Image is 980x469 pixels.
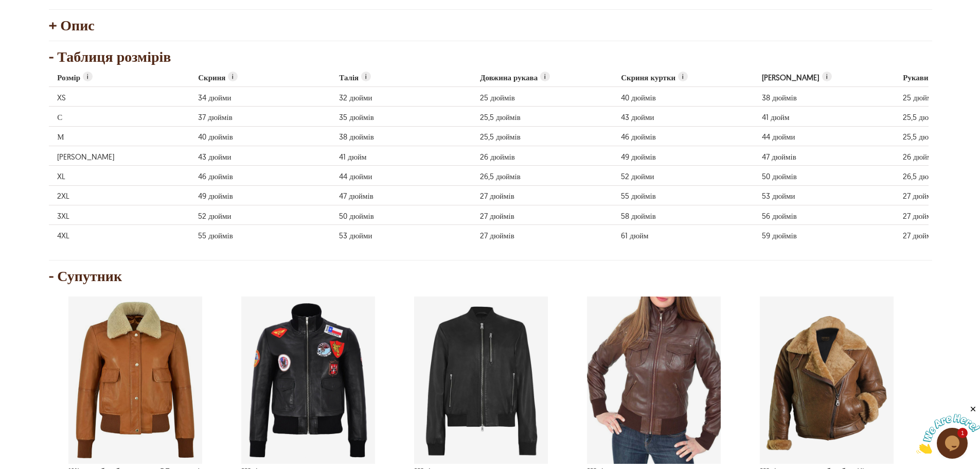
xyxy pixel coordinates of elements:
[621,151,656,161] font: 49 дюймів
[621,112,654,122] font: 43 дюйми
[678,72,688,81] span: Вимірювання обхвату грудей готової куртки. Вимірювання по колу.
[613,185,754,205] td: Вимірювання обхвату грудей готової куртки. Обхват грудей. 55 дюймів
[339,231,372,240] font: 53 дюйми
[198,211,231,220] font: 52 дюйми
[198,73,225,82] font: Скриня
[613,146,754,165] td: Вимірювання обхвату грудей готової куртки. Обхват грудей. 49 дюймів
[754,166,895,185] td: Вимірювання талії готової куртки. Круговий вимір. 50 дюймів
[198,132,233,142] font: 40 дюймів
[472,185,613,205] td: Довжина рукава по боді. 27 дюймів
[613,67,754,86] th: Вимірювання обхвату грудей готової куртки. Вимірювання по колу.
[339,112,374,122] font: 35 дюймів
[57,171,65,181] font: XL
[190,205,331,225] td: Обхват грудей. Вимірювання приблизно на рівні чоловічих сосків. 132 см.
[49,225,190,245] td: Розмір 4XL
[613,166,754,185] td: Вимірювання обхвату грудей готової куртки. Обхват грудей. 52 дюйми
[754,67,895,86] th: Вимірювання талії готової куртки. Вимірювання по колу.
[480,211,514,220] font: 27 дюймів
[762,92,797,102] font: 38 дюймів
[57,73,80,82] font: Розмір
[49,86,190,106] td: Розмір XS
[331,146,472,165] td: Талія тіла. 41 дюйм
[762,211,797,220] font: 56 дюймів
[903,231,937,240] font: 27 дюймів
[916,405,980,454] iframe: віджет чату
[83,72,93,81] span: Розмір
[339,151,366,161] font: 41 дюйм
[49,107,190,126] td: Розмір S
[228,72,238,81] span: Обхват грудей. Вимірювання приблизно на рівні чоловічих сосків.
[480,171,521,181] font: 26,5 дюймів
[190,126,331,146] td: Обхват грудей. Вимірювання приблизно на рівні чоловічих сосків. 40 дюймів.
[762,112,789,122] font: 41 дюйм
[49,271,931,281] div: - Супутник
[190,107,331,126] td: Обхват грудей. Вимірювання приблизно на рівні чоловічих сосків. 37 дюймів.
[49,126,190,146] td: Розмір M
[57,211,69,220] font: 3XL
[339,73,359,82] font: Талія
[754,86,895,106] td: Вимірювання талії готової куртки. Обхват талії. 38 дюймів
[480,231,514,240] font: 27 дюймів
[57,151,115,161] font: [PERSON_NAME]
[613,86,754,106] td: Вимірювання обхвату грудей готової куртки. Обхват грудей. 40 дюймів
[480,151,515,161] font: 26 дюймів
[754,107,895,126] td: Вимірювання талії готової куртки. Обхват талії. 41 дюйм
[903,132,943,142] font: 25,5 дюймів
[472,225,613,245] td: Довжина рукава по боді. 27 дюймів
[621,92,656,102] font: 40 дюймів
[331,225,472,245] td: Талія тіла. 53 дюйми
[365,73,367,80] font: i
[621,231,648,240] font: 61 дюйм
[762,171,797,181] font: 50 дюймів
[544,73,546,80] font: i
[331,67,472,86] th: Талія тіла.
[49,146,190,165] td: Розмір L
[682,73,684,80] font: i
[49,16,94,34] font: + Опис
[903,92,938,102] font: 25 дюймів
[903,73,955,82] font: Рукави куртки
[822,72,832,81] span: Вимірювання талії готової куртки. Вимірювання по колу.
[190,185,331,205] td: Обхват грудей. Вимірювання приблизно на рівні чоловічих сосків. 122 см.
[762,132,795,142] font: 44 дюйми
[87,73,88,80] font: i
[331,126,472,146] td: Талія тіла. 38 дюймів
[49,205,190,225] td: Розмір 3XL
[613,126,754,146] td: Вимірювання обхвату грудей готової куртки. Обхват грудей. 46 дюймів
[190,166,331,185] td: Обхват грудей. Вимірювання приблизно на рівні чоловічих сосків. 118 см.
[57,231,69,240] font: 4XL
[57,191,69,201] font: 2XL
[49,166,190,185] td: Розмір XL
[198,112,233,122] font: 37 дюймів
[613,225,754,245] td: Вимірювання обхвату грудей готової куртки. Обхват грудей. 61 дюйм
[339,171,372,181] font: 44 дюйми
[49,20,931,30] div: + Опис
[49,47,171,65] font: - Таблиця розмірів
[621,191,656,201] font: 55 дюймів
[472,107,613,126] td: Довжина рукава по тілу. 25,5 дюймів
[903,211,937,220] font: 27 дюймів
[613,107,754,126] td: Вимірювання обхвату грудей готової куртки. Обхват грудей. 43 дюйми
[190,225,331,245] td: Обхват грудей. Вимірювання приблизно на рівні чоловічих сосків. 135 см.
[480,191,514,201] font: 27 дюймів
[49,67,190,86] th: Розмір
[57,92,66,102] font: XS
[754,225,895,245] td: Вимірювання талії готової куртки. Обхват талії. 59 дюймів
[57,112,62,122] font: С
[762,73,819,82] font: [PERSON_NAME]
[480,73,538,82] font: Довжина рукава
[331,107,472,126] td: Талія тіла. 35 дюймів
[472,146,613,165] td: Довжина рукава по боді. 26 дюймів
[903,191,937,201] font: 27 дюймів
[480,112,521,122] font: 25,5 дюймів
[339,92,372,102] font: 32 дюйми
[472,126,613,146] td: Довжина рукава по тілу. 25,5 дюймів
[903,151,938,161] font: 26 дюймів
[198,92,231,102] font: 34 дюйми
[190,86,331,106] td: Обхват грудей. Вимірювання приблизно на рівні чоловічих сосків. 86 см.
[621,73,675,82] font: Скриня куртки
[903,171,943,181] font: 26,5 дюймів
[198,231,233,240] font: 55 дюймів
[540,72,550,81] span: Довжина рукава по тілу.
[198,151,231,161] font: 43 дюйми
